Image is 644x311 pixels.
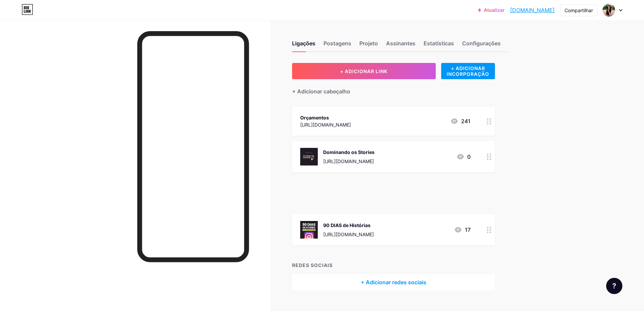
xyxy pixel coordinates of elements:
[386,40,415,47] font: Assinantes
[510,7,555,14] font: [DOMAIN_NAME]
[462,40,501,47] font: Configurações
[292,40,315,47] font: Ligações
[300,122,351,128] font: [URL][DOMAIN_NAME]
[323,231,374,237] font: [URL][DOMAIN_NAME]
[565,7,593,13] font: Compartilhar
[424,40,454,47] font: Estatísticas
[461,118,471,125] font: 241
[292,88,350,95] font: + Adicionar cabeçalho
[465,226,471,233] font: 17
[323,222,371,228] font: 90 DIAS de Histórias
[300,221,318,239] img: 90 DIAS de Histórias
[340,68,387,74] font: + ADICIONAR LINK
[602,4,615,17] img: Design de contraste
[323,149,375,155] font: Dominando os Stories
[484,7,505,13] font: Atualizar
[467,153,471,160] font: 0
[300,148,318,165] img: Dominando os Stories
[300,115,329,120] font: Orçamentos
[447,65,489,77] font: + ADICIONAR INCORPORAÇÃO
[510,6,555,14] a: [DOMAIN_NAME]
[292,63,436,79] button: + ADICIONAR LINK
[359,40,378,47] font: Projeto
[361,279,426,286] font: + Adicionar redes sociais
[324,40,351,47] font: Postagens
[323,158,374,164] font: [URL][DOMAIN_NAME]
[292,262,333,268] font: REDES SOCIAIS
